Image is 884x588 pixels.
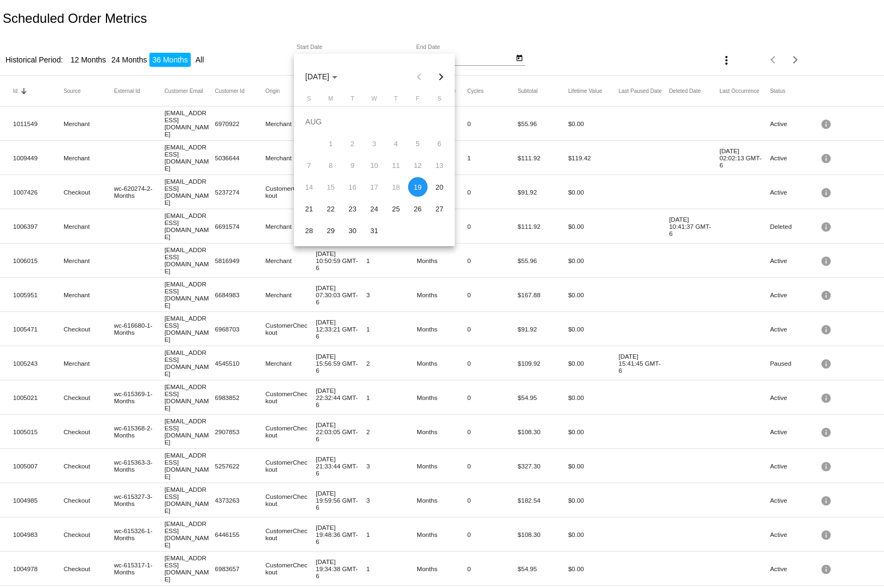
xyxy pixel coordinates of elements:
div: 17 [365,177,384,197]
td: August 20, 2022 [429,176,450,198]
td: August 14, 2022 [298,176,320,198]
td: August 17, 2022 [363,176,385,198]
td: August 13, 2022 [429,154,450,176]
td: August 9, 2022 [342,154,363,176]
td: August 18, 2022 [385,176,407,198]
td: August 27, 2022 [429,198,450,220]
div: 21 [299,199,319,218]
td: August 31, 2022 [363,220,385,241]
td: August 10, 2022 [363,154,385,176]
button: Next month [430,66,452,87]
div: 16 [343,177,362,197]
td: August 3, 2022 [363,133,385,154]
td: August 30, 2022 [342,220,363,241]
div: 3 [365,134,384,153]
td: August 19, 2022 [407,176,429,198]
td: August 6, 2022 [429,133,450,154]
td: August 1, 2022 [320,133,342,154]
td: August 5, 2022 [407,133,429,154]
div: 9 [343,155,362,175]
td: August 8, 2022 [320,154,342,176]
td: August 21, 2022 [298,198,320,220]
div: 12 [408,155,428,175]
button: Previous month [408,66,430,87]
div: 4 [386,134,406,153]
div: 22 [321,199,341,218]
div: 15 [321,177,341,197]
td: August 7, 2022 [298,154,320,176]
div: 7 [299,155,319,175]
td: August 24, 2022 [363,198,385,220]
th: Sunday [298,95,320,106]
div: 30 [343,221,362,240]
td: August 25, 2022 [385,198,407,220]
td: August 23, 2022 [342,198,363,220]
div: 19 [408,177,428,197]
td: August 12, 2022 [407,154,429,176]
th: Wednesday [363,95,385,106]
div: 27 [430,199,449,218]
td: August 16, 2022 [342,176,363,198]
td: August 29, 2022 [320,220,342,241]
div: 10 [365,155,384,175]
div: 25 [386,199,406,218]
th: Friday [407,95,429,106]
div: 28 [299,221,319,240]
div: 26 [408,199,428,218]
th: Monday [320,95,342,106]
span: [DATE] [305,72,337,81]
button: Choose month and year [297,66,346,87]
th: Saturday [429,95,450,106]
div: 8 [321,155,341,175]
div: 20 [430,177,449,197]
div: 1 [321,134,341,153]
div: 18 [386,177,406,197]
td: August 2, 2022 [342,133,363,154]
th: Thursday [385,95,407,106]
div: 23 [343,199,362,218]
div: 13 [430,155,449,175]
div: 5 [408,134,428,153]
td: August 22, 2022 [320,198,342,220]
th: Tuesday [342,95,363,106]
div: 24 [365,199,384,218]
div: 2 [343,134,362,153]
td: August 4, 2022 [385,133,407,154]
div: 11 [386,155,406,175]
td: August 15, 2022 [320,176,342,198]
div: 14 [299,177,319,197]
div: 29 [321,221,341,240]
div: 6 [430,134,449,153]
td: August 26, 2022 [407,198,429,220]
td: August 28, 2022 [298,220,320,241]
div: 31 [365,221,384,240]
td: AUG [298,111,450,133]
td: August 11, 2022 [385,154,407,176]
